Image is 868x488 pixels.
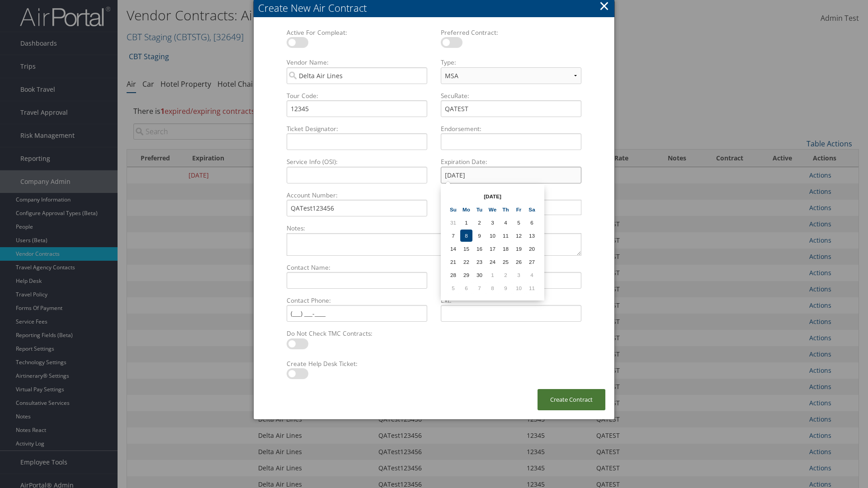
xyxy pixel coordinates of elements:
[287,67,427,84] input: Vendor Name:
[473,269,486,281] td: 30
[447,230,459,242] td: 7
[287,167,427,183] input: Service Info (OSI):
[526,216,538,229] td: 6
[500,256,512,268] td: 25
[486,216,499,229] td: 3
[441,167,581,183] input: Expiration Date:
[441,305,581,322] input: Ext:
[500,230,512,242] td: 11
[283,263,431,272] label: Contact Name:
[486,243,499,255] td: 17
[473,256,486,268] td: 23
[287,233,581,256] textarea: Notes:
[513,203,525,216] th: Fr
[441,133,581,150] input: Endorsement:
[447,203,459,216] th: Su
[460,230,472,242] td: 8
[513,230,525,242] td: 12
[437,28,585,37] label: Preferred Contract:
[283,224,585,233] label: Notes:
[500,216,512,229] td: 4
[437,157,585,166] label: Expiration Date:
[437,191,585,200] label: Applies to:
[441,100,581,117] input: SecuRate:
[447,256,459,268] td: 21
[287,272,427,289] input: Contact Name:
[486,203,499,216] th: We
[283,191,431,200] label: Account Number:
[447,282,459,294] td: 5
[473,203,486,216] th: Tu
[486,282,499,294] td: 8
[283,28,431,37] label: Active For Compleat:
[283,329,431,338] label: Do Not Check TMC Contracts:
[500,282,512,294] td: 9
[460,216,472,229] td: 1
[460,203,472,216] th: Mo
[486,269,499,281] td: 1
[437,58,585,67] label: Type:
[287,200,427,216] input: Account Number:
[437,263,585,272] label: Contact Email:
[287,133,427,150] input: Ticket Designator:
[460,282,472,294] td: 6
[283,58,431,67] label: Vendor Name:
[526,243,538,255] td: 20
[460,269,472,281] td: 29
[437,91,585,100] label: SecuRate:
[460,190,525,202] th: [DATE]
[513,243,525,255] td: 19
[283,359,431,368] label: Create Help Desk Ticket:
[526,269,538,281] td: 4
[283,124,431,133] label: Ticket Designator:
[460,243,472,255] td: 15
[486,256,499,268] td: 24
[447,243,459,255] td: 14
[283,157,431,166] label: Service Info (OSI):
[526,256,538,268] td: 27
[258,1,614,15] div: Create New Air Contract
[526,282,538,294] td: 11
[513,269,525,281] td: 3
[513,216,525,229] td: 5
[287,305,427,322] input: Contact Phone:
[283,296,431,305] label: Contact Phone:
[513,282,525,294] td: 10
[526,203,538,216] th: Sa
[447,216,459,229] td: 31
[447,269,459,281] td: 28
[473,230,486,242] td: 9
[460,256,472,268] td: 22
[473,282,486,294] td: 7
[473,243,486,255] td: 16
[473,216,486,229] td: 2
[437,296,585,305] label: Ext:
[538,389,605,410] button: Create Contract
[526,230,538,242] td: 13
[287,100,427,117] input: Tour Code:
[500,269,512,281] td: 2
[513,256,525,268] td: 26
[441,67,581,84] select: Type:
[283,91,431,100] label: Tour Code:
[437,124,585,133] label: Endorsement:
[486,230,499,242] td: 10
[500,203,512,216] th: Th
[500,243,512,255] td: 18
